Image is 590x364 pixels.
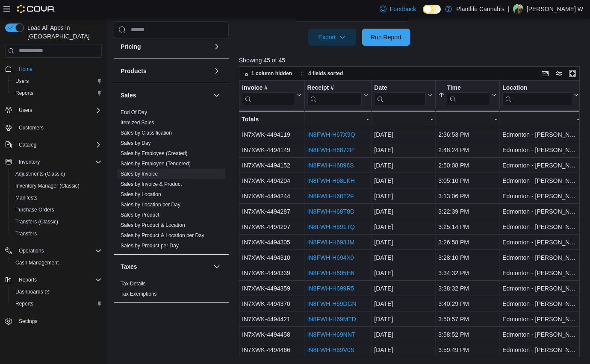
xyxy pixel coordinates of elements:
div: Time [447,84,490,92]
button: Export [308,29,356,46]
button: Time [438,84,497,106]
div: Sales [114,107,229,254]
span: Dashboards [12,287,102,297]
h3: Sales [121,91,136,100]
a: Settings [15,316,41,326]
div: Edmonton - [PERSON_NAME] [502,268,579,278]
div: Invoice # [242,84,295,106]
div: [DATE] [374,299,433,309]
div: 3:40:29 PM [438,299,497,309]
span: Operations [15,246,102,256]
p: Plantlife Cannabis [456,4,504,14]
span: Users [12,76,102,86]
div: Edmonton - [PERSON_NAME] [502,237,579,247]
a: Sales by Employee (Tendered) [121,161,191,167]
button: Purchase Orders [9,204,105,216]
button: Inventory Manager (Classic) [9,180,105,192]
span: Inventory [19,159,40,165]
a: Sales by Employee (Created) [121,150,188,156]
span: 1 column hidden [251,70,292,77]
button: Reports [2,274,105,286]
div: 3:58:52 PM [438,329,497,340]
span: Transfers (Classic) [12,217,102,227]
div: Edmonton - [PERSON_NAME] [502,176,579,186]
a: IN8FWH-H67X9Q [307,131,355,138]
span: Feedback [390,5,416,13]
button: Run Report [362,29,410,46]
a: Feedback [376,0,419,18]
img: Cova [17,5,55,13]
span: Customers [15,122,102,133]
div: Date [374,84,426,106]
div: [DATE] [374,176,433,186]
div: 3:22:39 PM [438,206,497,217]
div: Invoice # [242,84,295,92]
div: - [374,114,433,124]
div: Edmonton - [PERSON_NAME] [502,206,579,217]
button: Display options [554,68,564,79]
button: Reports [9,87,105,99]
a: Home [15,64,36,74]
h3: Products [121,67,147,75]
a: Sales by Product & Location [121,222,185,228]
span: Home [15,64,102,74]
button: Products [212,66,222,76]
button: Reports [9,298,105,310]
button: Taxes [212,261,222,272]
div: 3:38:32 PM [438,283,497,294]
div: IN7XWK-4494359 [242,283,302,294]
span: Sales by Product & Location per Day [121,232,204,239]
div: 3:05:10 PM [438,176,497,186]
button: Sales [121,91,210,100]
div: 3:25:14 PM [438,222,497,232]
button: Sales [212,90,222,100]
div: Edmonton - [PERSON_NAME] [502,145,579,155]
button: Users [15,105,35,115]
a: IN8FWH-H691TQ [307,223,354,230]
div: [DATE] [374,145,433,155]
button: Home [2,63,105,75]
button: Operations [15,246,47,256]
span: Inventory Manager (Classic) [12,181,102,191]
span: Reports [12,88,102,98]
a: Sales by Day [121,140,151,146]
div: [DATE] [374,252,433,263]
a: IN8FWH-H69V0S [307,346,354,353]
input: Dark Mode [423,5,441,14]
a: Sales by Product [121,212,159,218]
span: Sales by Invoice & Product [121,181,182,188]
p: Showing 45 of 45 [239,56,583,65]
div: Receipt # [307,84,362,92]
span: Users [15,78,29,85]
button: Date [374,84,433,106]
div: [DATE] [374,206,433,217]
a: End Of Day [121,109,147,115]
button: Cash Management [9,257,105,269]
div: 3:50:57 PM [438,314,497,324]
button: Adjustments (Classic) [9,168,105,180]
span: Purchase Orders [15,206,54,213]
span: Manifests [12,193,102,203]
span: Home [19,66,32,73]
a: Sales by Classification [121,130,172,136]
button: Transfers [9,228,105,240]
div: Location [502,84,572,106]
button: Invoice # [242,84,302,106]
span: Transfers (Classic) [15,218,58,225]
a: Sales by Product per Day [121,243,179,249]
div: IN7XWK-4494310 [242,252,302,263]
div: Receipt # URL [307,84,362,106]
div: IN7XWK-4494421 [242,314,302,324]
span: Inventory Manager (Classic) [15,182,80,189]
span: Users [15,105,102,115]
a: IN8FWH-H68T8D [307,208,354,215]
a: IN8FWH-H68LKH [307,177,354,184]
button: Taxes [121,262,210,271]
a: IN8FWH-H699R5 [307,285,354,292]
span: Reports [15,300,33,307]
a: Cash Management [12,258,62,268]
div: IN7XWK-4494204 [242,176,302,186]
